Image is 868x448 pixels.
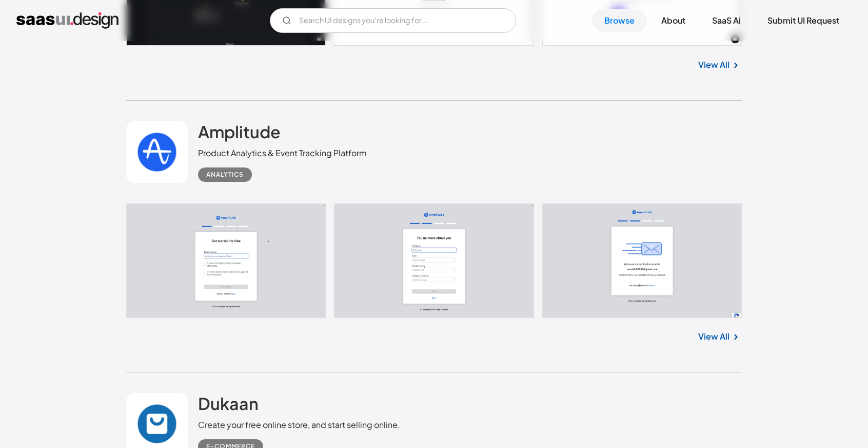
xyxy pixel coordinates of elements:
input: Search UI designs you're looking for... [270,8,516,33]
a: Dukaan [198,393,259,419]
a: View All [698,59,729,71]
a: View All [698,330,729,343]
a: Browse [592,9,647,32]
a: Amplitude [198,121,281,147]
form: Email Form [270,8,516,33]
a: home [16,12,119,29]
h2: Amplitude [198,121,281,142]
a: About [649,9,698,32]
a: SaaS Ai [700,9,753,32]
div: Create your free online store, and start selling online. [198,419,400,431]
a: Submit UI Request [755,9,852,32]
h2: Dukaan [198,393,259,414]
div: Analytics [206,169,244,181]
div: Product Analytics & Event Tracking Platform [198,147,367,159]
